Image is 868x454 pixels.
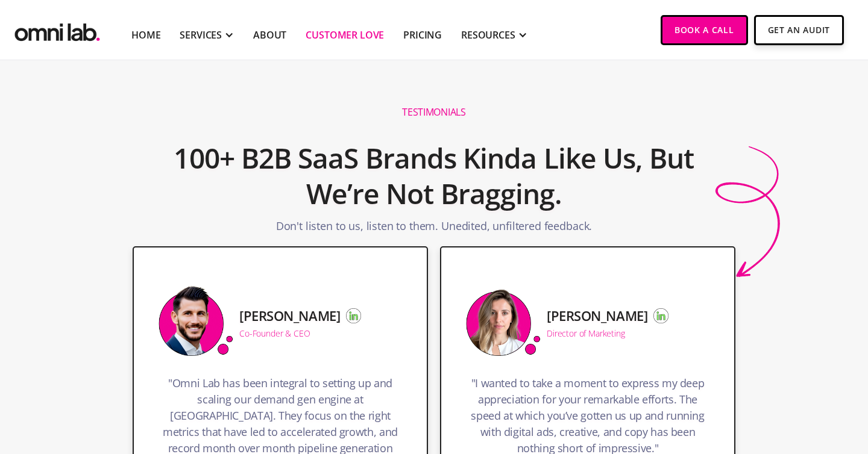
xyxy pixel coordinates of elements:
a: Customer Love [306,28,384,42]
div: Co-Founder & CEO [239,329,310,338]
a: Home [131,28,160,42]
h5: [PERSON_NAME] [239,308,340,323]
div: SERVICES [180,28,222,42]
a: Book a Call [661,15,748,45]
div: Director of Marketing [547,329,625,338]
h2: 100+ B2B SaaS Brands Kinda Like Us, But We’re Not Bragging. [147,134,721,219]
a: home [12,15,102,45]
a: About [253,28,286,42]
a: Get An Audit [754,15,844,45]
h1: Testimonials [402,106,465,119]
p: Don't listen to us, listen to them. Unedited, unfiltered feedback. [276,218,592,240]
div: RESOURCES [461,28,515,42]
a: Pricing [403,28,442,42]
img: Omni Lab: B2B SaaS Demand Generation Agency [12,15,102,45]
iframe: Chat Widget [651,314,868,454]
h5: [PERSON_NAME] [547,308,647,323]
